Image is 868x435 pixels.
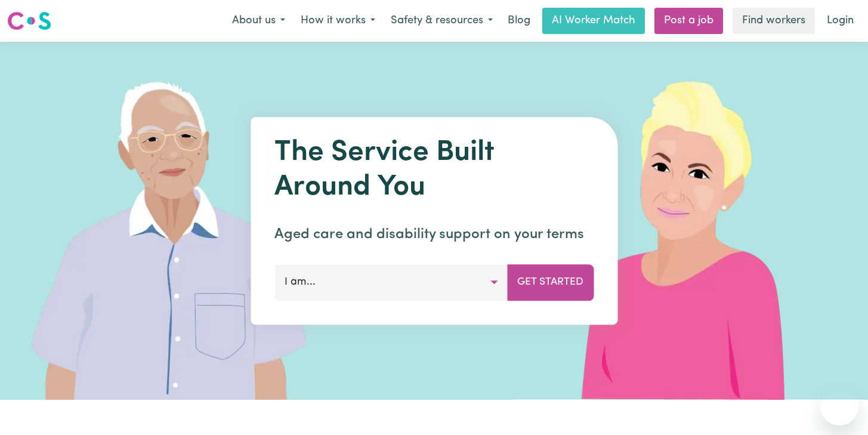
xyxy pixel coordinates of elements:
p: Aged care and disability support on your terms [274,224,594,245]
button: Safety & resources [383,8,501,33]
button: About us [224,8,293,33]
a: Find workers [733,8,815,34]
button: Get Started [507,264,594,300]
a: Login [820,8,861,34]
button: I am... [274,264,508,300]
iframe: Button to launch messaging window [820,387,858,425]
h1: The Service Built Around You [274,136,594,205]
button: How it works [293,8,383,33]
a: Post a job [654,8,723,34]
a: AI Worker Match [542,8,645,34]
a: Careseekers logo [7,7,51,35]
a: Blog [501,8,538,34]
img: Careseekers logo [7,10,51,32]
